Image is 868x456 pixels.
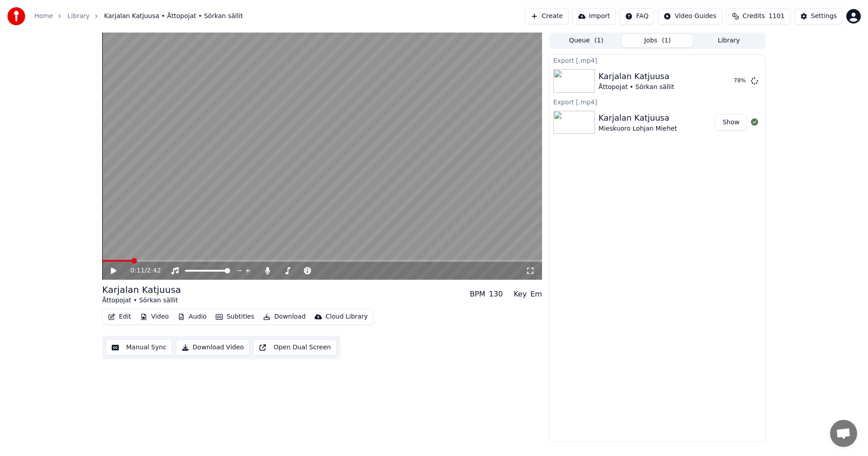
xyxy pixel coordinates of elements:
div: Mieskuoro Lohjan Miehet [599,124,677,133]
span: 2:42 [147,266,161,275]
button: Audio [174,310,210,323]
div: Export [.mp4] [550,96,765,107]
div: 78 % [734,77,747,85]
div: Åttopojat • Sörkan sällit [599,83,675,92]
span: Karjalan Katjuusa • Åttopojat • Sörkan sällit [104,12,243,21]
button: Subtitles [212,310,258,323]
div: Export [.mp4] [550,55,765,66]
button: FAQ [619,8,654,24]
button: Show [715,114,747,131]
button: Settings [794,8,843,24]
span: ( 1 ) [594,36,604,45]
a: Avoin keskustelu [830,420,857,447]
button: Jobs [622,34,693,47]
span: 1101 [769,12,785,21]
button: Download [259,310,309,323]
a: Home [34,12,53,21]
img: youka [7,7,25,25]
span: 0:11 [131,266,145,275]
button: Credits1101 [726,8,791,24]
span: Credits [743,12,765,21]
button: Open Dual Screen [253,339,337,356]
button: Manual Sync [106,339,172,356]
button: Create [525,8,569,24]
span: ( 1 ) [662,36,671,45]
button: Edit [104,310,135,323]
div: Em [530,289,542,300]
div: Åttopojat • Sörkan sällit [102,296,181,305]
div: Settings [811,12,837,21]
button: Import [572,8,616,24]
button: Video Guides [658,8,722,24]
div: Karjalan Katjuusa [599,70,675,83]
div: Cloud Library [325,312,368,321]
button: Queue [551,34,622,47]
a: Library [67,12,90,21]
div: Key [514,289,527,300]
div: 130 [489,289,503,300]
div: BPM [470,289,485,300]
button: Download Video [176,339,250,356]
button: Library [693,34,764,47]
div: / [131,266,152,275]
div: Karjalan Katjuusa [599,112,677,124]
div: Karjalan Katjuusa [102,283,181,296]
button: Video [137,310,172,323]
nav: breadcrumb [34,12,243,21]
